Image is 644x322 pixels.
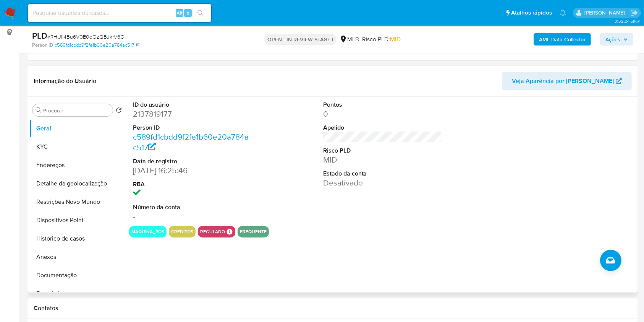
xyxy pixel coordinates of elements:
[131,230,164,233] button: maquina_pos
[36,107,42,113] button: Procurar
[29,266,125,285] button: Documentação
[560,10,566,16] a: Notificações
[116,107,122,115] button: Retornar ao pedido padrão
[176,9,183,16] span: Alt
[29,248,125,266] button: Anexos
[630,9,638,17] a: Sair
[32,29,47,42] b: PLD
[171,230,193,233] button: creditos
[47,33,125,41] span: # RHUll4Bu6V0E0dOzQBJkrV6O
[390,35,401,44] span: MID
[362,35,401,44] span: Risco PLD:
[34,304,632,312] h1: Contatos
[534,33,591,46] button: AML Data Collector
[29,174,125,193] button: Detalhe da geolocalização
[187,9,189,16] span: s
[32,42,53,49] b: Person ID
[193,8,208,18] button: search-icon
[133,101,252,109] dt: ID do usuário
[29,211,125,229] button: Dispositivos Point
[340,35,359,44] div: MLB
[133,165,252,176] dd: [DATE] 16:25:46
[29,119,125,138] button: Geral
[29,285,125,303] button: Empréstimos
[55,42,139,49] a: c589fd1cbdd9f2fe1b60e20a784ac517
[133,157,252,166] dt: Data de registro
[34,77,96,85] h1: Informação do Usuário
[133,211,252,222] dd: -
[323,154,442,165] dd: MID
[200,230,225,233] button: regulado
[133,131,249,153] a: c589fd1cbdd9f2fe1b60e20a784ac517
[133,124,252,132] dt: Person ID
[323,124,442,132] dt: Apelido
[29,193,125,211] button: Restrições Novo Mundo
[133,203,252,211] dt: Número da conta
[133,109,252,119] dd: 2137819177
[323,109,442,119] dd: 0
[323,101,442,109] dt: Pontos
[323,169,442,178] dt: Estado da conta
[43,107,110,114] input: Procurar
[615,18,640,24] span: 3.152.2-hotfix-1
[133,180,252,189] dt: RBA
[502,72,632,90] button: Veja Aparência por [PERSON_NAME]
[539,33,586,46] b: AML Data Collector
[605,33,620,46] span: Ações
[584,9,628,16] p: priscilla.barbante@mercadopago.com.br
[240,230,267,233] button: frequente
[511,9,552,17] span: Atalhos rápidos
[323,146,442,155] dt: Risco PLD
[29,229,125,248] button: Histórico de casos
[264,34,337,45] p: OPEN - IN REVIEW STAGE I
[29,138,125,156] button: KYC
[323,177,442,188] dd: Desativado
[512,72,614,90] span: Veja Aparência por [PERSON_NAME]
[29,156,125,174] button: Endereços
[600,33,633,46] button: Ações
[28,8,211,18] input: Pesquise usuários ou casos...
